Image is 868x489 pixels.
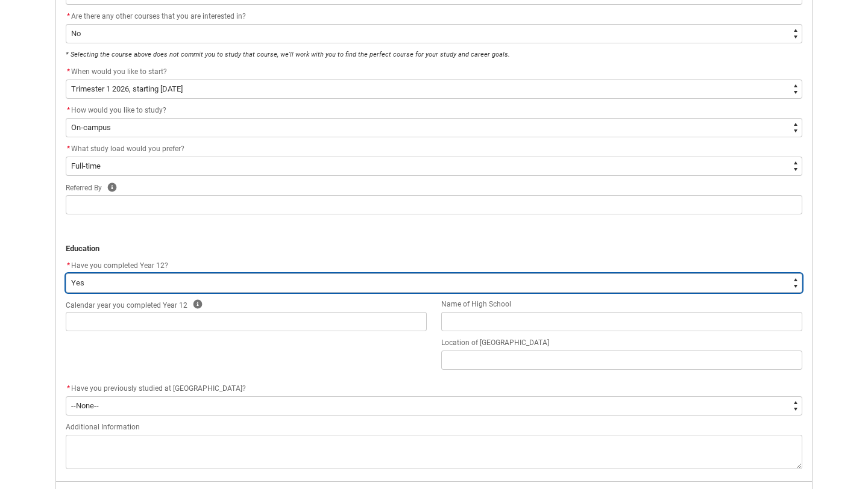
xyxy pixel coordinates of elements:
span: What study load would you prefer? [71,145,184,153]
span: Name of High School [441,300,511,308]
span: Additional Information [66,423,140,431]
em: * Selecting the course above does not commit you to study that course, we'll work with you to fin... [66,51,510,58]
strong: Education [66,244,99,253]
span: When would you like to start? [71,67,167,76]
abbr: required [67,145,70,153]
abbr: required [67,67,70,76]
span: Referred By [66,184,102,192]
abbr: required [67,384,70,393]
abbr: required [67,106,70,114]
span: How would you like to study? [71,106,166,114]
abbr: required [67,12,70,20]
span: Are there any other courses that you are interested in? [71,12,246,20]
span: Have you previously studied at [GEOGRAPHIC_DATA]? [71,384,246,393]
span: Have you completed Year 12? [71,261,168,270]
abbr: required [67,261,70,270]
span: Calendar year you completed Year 12 [66,301,187,310]
span: Location of [GEOGRAPHIC_DATA] [441,338,549,347]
